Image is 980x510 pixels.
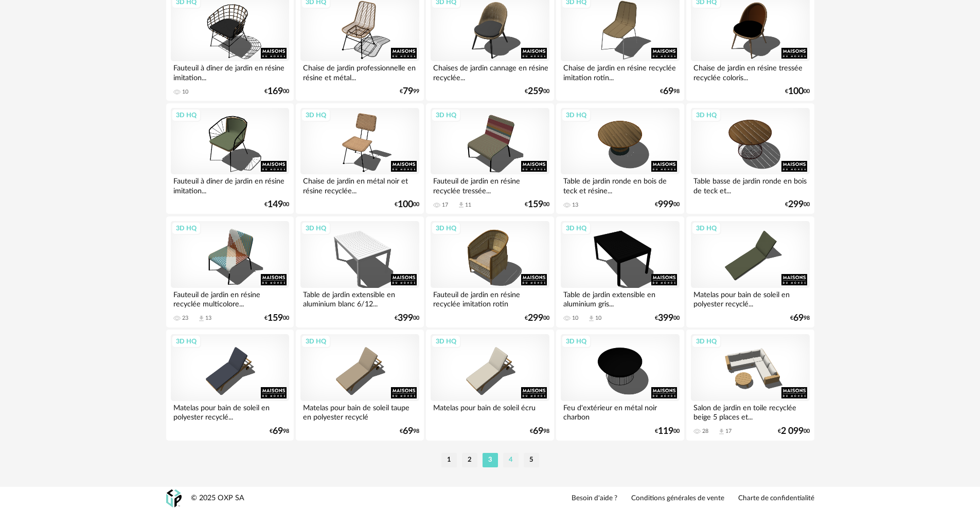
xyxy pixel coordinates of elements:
[660,88,680,95] div: € 98
[655,315,680,322] div: € 00
[264,88,289,95] div: € 00
[465,202,471,209] div: 11
[525,315,549,322] div: € 00
[691,174,809,195] div: Table basse de jardin ronde en bois de teck et...
[788,88,804,95] span: 100
[462,453,477,467] li: 2
[296,103,423,214] a: 3D HQ Chaise de jardin en métal noir et résine recyclée... €10000
[525,88,549,95] div: € 00
[561,61,679,82] div: Chaise de jardin en résine recyclée imitation rotin...
[483,453,498,467] li: 3
[426,103,554,214] a: 3D HQ Fauteuil de jardin en résine recyclée tressée... 17 Download icon 11 €15900
[171,61,289,82] div: Fauteuil à dîner de jardin en résine imitation...
[778,428,810,435] div: € 00
[398,315,413,322] span: 399
[426,216,554,327] a: 3D HQ Fauteuil de jardin en résine recyclée imitation rotin €29900
[691,222,721,235] div: 3D HQ
[631,494,724,503] a: Conditions générales de vente
[268,88,283,95] span: 169
[503,453,519,467] li: 4
[403,88,413,95] span: 79
[718,428,725,435] span: Download icon
[525,201,549,208] div: € 00
[264,201,289,208] div: € 00
[686,216,814,327] a: 3D HQ Matelas pour bain de soleil en polyester recyclé... €6998
[725,428,732,435] div: 17
[691,401,809,422] div: Salon de jardin en toile recyclée beige 5 places et...
[300,61,419,82] div: Chaise de jardin professionnelle en résine et métal...
[785,88,810,95] div: € 00
[561,174,679,195] div: Table de jardin ronde en bois de teck et résine...
[296,216,423,327] a: 3D HQ Table de jardin extensible en aluminium blanc 6/12... €39900
[431,174,549,195] div: Fauteuil de jardin en résine recyclée tressée...
[166,330,294,441] a: 3D HQ Matelas pour bain de soleil en polyester recyclé... €6998
[395,201,419,208] div: € 00
[166,216,294,327] a: 3D HQ Fauteuil de jardin en résine recyclée multicolore... 23 Download icon 13 €15900
[442,202,448,209] div: 17
[561,288,679,308] div: Table de jardin extensible en aluminium gris...
[431,401,549,422] div: Matelas pour bain de soleil écru
[166,489,182,507] img: OXP
[198,315,205,322] span: Download icon
[533,428,543,435] span: 69
[205,315,211,322] div: 13
[793,315,804,322] span: 69
[655,201,680,208] div: € 00
[400,428,419,435] div: € 98
[702,428,708,435] div: 28
[572,494,617,503] a: Besoin d'aide ?
[431,61,549,82] div: Chaises de jardin cannage en résine recyclée...
[561,401,679,422] div: Feu d'extérieur en métal noir charbon
[691,108,721,122] div: 3D HQ
[431,335,461,348] div: 3D HQ
[528,315,543,322] span: 299
[788,201,804,208] span: 299
[264,315,289,322] div: € 00
[691,61,809,82] div: Chaise de jardin en résine tressée recyclée coloris...
[785,201,810,208] div: € 00
[556,330,684,441] a: 3D HQ Feu d'extérieur en métal noir charbon €11900
[300,174,419,195] div: Chaise de jardin en métal noir et résine recyclée...
[171,108,201,122] div: 3D HQ
[171,288,289,308] div: Fauteuil de jardin en résine recyclée multicolore...
[658,315,673,322] span: 399
[182,315,188,322] div: 23
[655,428,680,435] div: € 00
[431,288,549,308] div: Fauteuil de jardin en résine recyclée imitation rotin
[572,202,578,209] div: 13
[171,335,201,348] div: 3D HQ
[431,222,461,235] div: 3D HQ
[171,401,289,422] div: Matelas pour bain de soleil en polyester recyclé...
[395,315,419,322] div: € 00
[431,108,461,122] div: 3D HQ
[691,335,721,348] div: 3D HQ
[528,201,543,208] span: 159
[400,88,419,95] div: € 99
[738,494,814,503] a: Charte de confidentialité
[556,216,684,327] a: 3D HQ Table de jardin extensible en aluminium gris... 10 Download icon 10 €39900
[528,88,543,95] span: 259
[171,222,201,235] div: 3D HQ
[530,428,549,435] div: € 98
[300,401,419,422] div: Matelas pour bain de soleil taupe en polyester recyclé
[296,330,423,441] a: 3D HQ Matelas pour bain de soleil taupe en polyester recyclé €6998
[457,201,465,209] span: Download icon
[781,428,804,435] span: 2 099
[524,453,539,467] li: 5
[572,315,578,322] div: 10
[686,103,814,214] a: 3D HQ Table basse de jardin ronde en bois de teck et... €29900
[182,88,188,96] div: 10
[790,315,810,322] div: € 98
[658,428,673,435] span: 119
[426,330,554,441] a: 3D HQ Matelas pour bain de soleil écru €6998
[268,315,283,322] span: 159
[595,315,601,322] div: 10
[556,103,684,214] a: 3D HQ Table de jardin ronde en bois de teck et résine... 13 €99900
[561,108,591,122] div: 3D HQ
[166,103,294,214] a: 3D HQ Fauteuil à dîner de jardin en résine imitation... €14900
[691,288,809,308] div: Matelas pour bain de soleil en polyester recyclé...
[587,315,595,322] span: Download icon
[561,222,591,235] div: 3D HQ
[398,201,413,208] span: 100
[301,335,331,348] div: 3D HQ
